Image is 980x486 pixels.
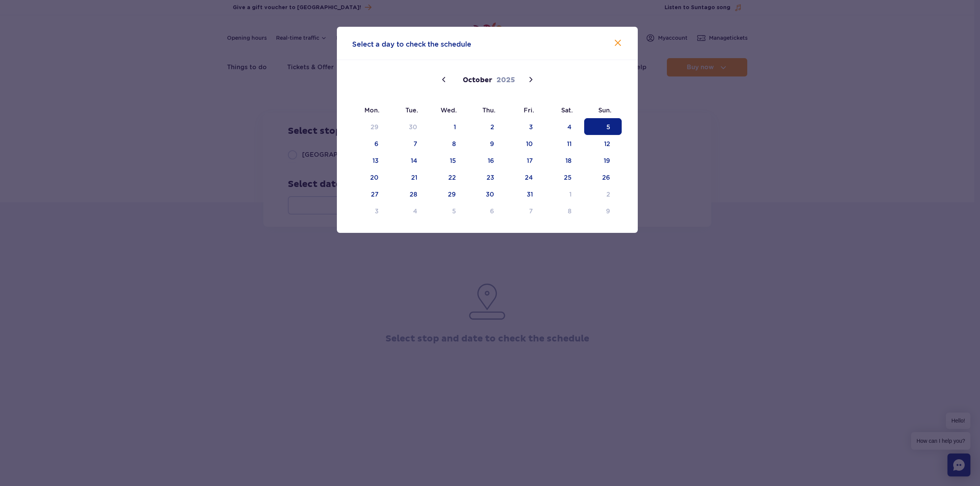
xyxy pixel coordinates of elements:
span: October 15, 2025 [430,152,467,169]
span: November 3, 2025 [353,202,390,219]
span: September 30, 2025 [391,118,429,135]
span: November 4, 2025 [391,202,429,219]
span: Fri. [506,106,545,115]
span: October 26, 2025 [584,169,622,185]
span: October 21, 2025 [391,169,429,185]
span: Sun. [584,106,622,115]
span: October 9, 2025 [468,135,506,152]
span: Select a day to check the schedule [352,39,471,49]
span: September 29, 2025 [353,118,390,135]
span: October 29, 2025 [430,185,467,202]
span: October 1, 2025 [430,118,467,135]
span: October 2, 2025 [468,118,506,135]
span: October 24, 2025 [507,169,544,185]
span: October 10, 2025 [507,135,544,152]
span: Mon. [352,106,391,115]
span: November 7, 2025 [507,202,544,219]
span: October 6, 2025 [353,135,390,152]
span: October 19, 2025 [584,152,622,169]
span: November 8, 2025 [546,202,583,219]
span: October 25, 2025 [546,169,583,185]
span: October 14, 2025 [391,152,429,169]
span: November 9, 2025 [584,202,622,219]
span: November 5, 2025 [430,202,467,219]
span: October 3, 2025 [507,118,544,135]
span: October 16, 2025 [468,152,506,169]
span: November 1, 2025 [546,185,583,202]
span: Sat. [545,106,584,115]
span: October 23, 2025 [468,169,506,185]
span: October 28, 2025 [391,185,429,202]
span: October 22, 2025 [430,169,467,185]
span: October 4, 2025 [546,118,583,135]
span: Wed. [429,106,468,115]
span: October 8, 2025 [430,135,467,152]
span: October 18, 2025 [546,152,583,169]
span: October 13, 2025 [353,152,390,169]
span: October 7, 2025 [391,135,429,152]
span: October 5, 2025 [584,118,622,135]
span: October [463,76,492,85]
span: November 6, 2025 [468,202,506,219]
span: October 31, 2025 [507,185,544,202]
span: Thu. [468,106,506,115]
span: October 20, 2025 [353,169,390,185]
span: October 30, 2025 [468,185,506,202]
span: October 12, 2025 [584,135,622,152]
span: October 17, 2025 [507,152,544,169]
span: October 11, 2025 [546,135,583,152]
span: Tue. [390,106,429,115]
span: November 2, 2025 [584,185,622,202]
span: October 27, 2025 [353,185,390,202]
